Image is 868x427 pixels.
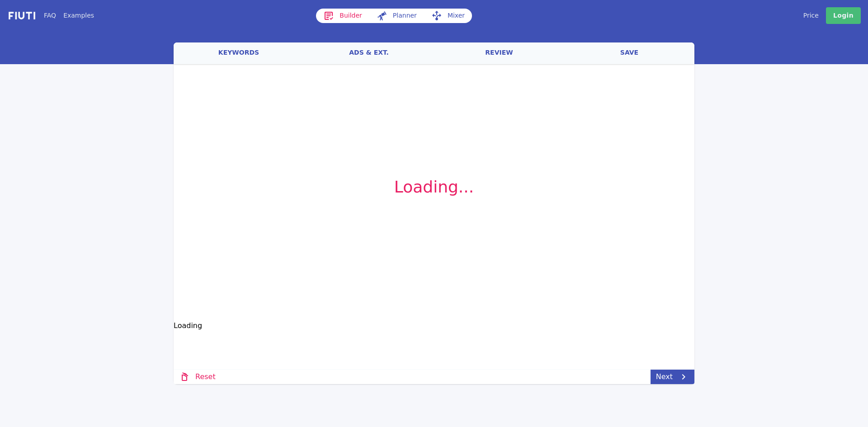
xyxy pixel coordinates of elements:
a: Mixer [424,9,472,23]
img: f731f27.png [7,10,37,21]
a: review [434,42,564,64]
a: save [564,42,694,64]
a: Reset [174,370,221,384]
a: keywords [174,42,304,64]
a: Login [826,7,861,24]
a: Next [651,370,694,384]
div: Loading [174,64,694,331]
p: Loading... [394,175,474,199]
a: Price [803,11,819,20]
a: Builder [316,9,369,23]
a: Examples [63,11,94,20]
a: FAQ [44,11,56,20]
a: ads & ext. [304,42,434,64]
a: Planner [369,9,424,23]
